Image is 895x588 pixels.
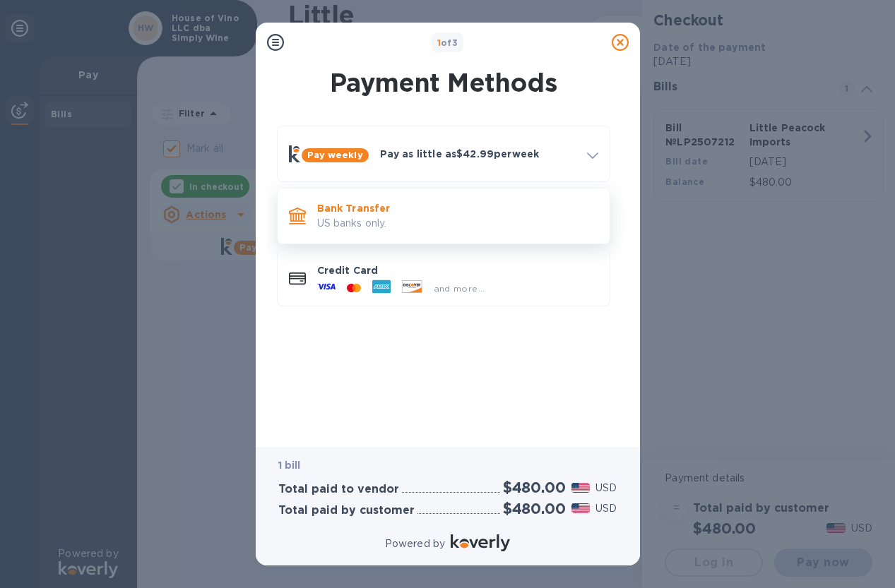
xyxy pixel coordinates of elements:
b: 1 bill [278,460,301,471]
p: Credit Card [317,263,598,277]
img: USD [571,483,591,493]
p: USD [595,481,617,496]
img: Logo [451,534,510,551]
p: USD [595,501,617,516]
img: USD [571,503,591,513]
h3: Total paid to vendor [278,483,399,496]
span: and more... [434,283,485,294]
b: Pay weekly [307,150,363,160]
b: of 3 [437,37,458,48]
p: Powered by [385,536,445,551]
h1: Payment Methods [274,68,613,97]
p: US banks only. [317,216,598,231]
h2: $480.00 [503,479,566,496]
span: 1 [437,37,441,48]
h2: $480.00 [503,500,566,517]
p: Bank Transfer [317,201,598,215]
h3: Total paid by customer [278,504,415,517]
p: Pay as little as $42.99 per week [380,147,576,161]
